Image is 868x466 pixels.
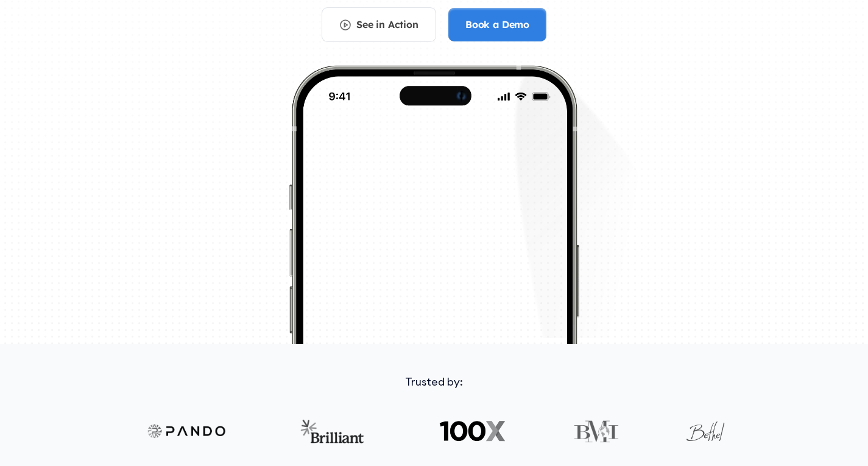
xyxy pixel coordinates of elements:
[322,7,436,41] a: See in Action
[685,419,727,443] img: Bethel logo
[448,8,546,41] a: Book a Demo
[142,419,233,443] img: Pando logo
[44,373,824,390] div: Trusted by:
[298,419,372,443] img: Brilliant logo
[573,419,619,443] img: BMI logo
[437,419,507,443] img: 100X logo
[356,18,418,31] div: See in Action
